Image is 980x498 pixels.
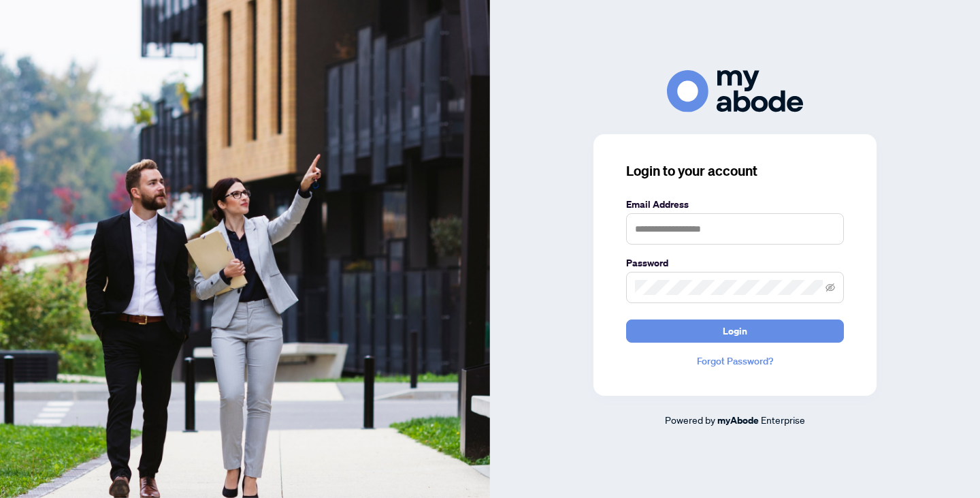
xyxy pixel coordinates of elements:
a: myAbode [717,413,759,428]
a: Forgot Password? [626,354,844,369]
img: ma-logo [667,70,803,112]
span: eye-invisible [826,283,835,292]
span: Powered by [665,414,715,426]
label: Password [626,255,844,270]
button: Login [626,320,844,343]
h3: Login to your account [626,161,844,181]
span: Enterprise [761,414,805,426]
label: Email Address [626,197,844,212]
span: Login [723,320,747,342]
